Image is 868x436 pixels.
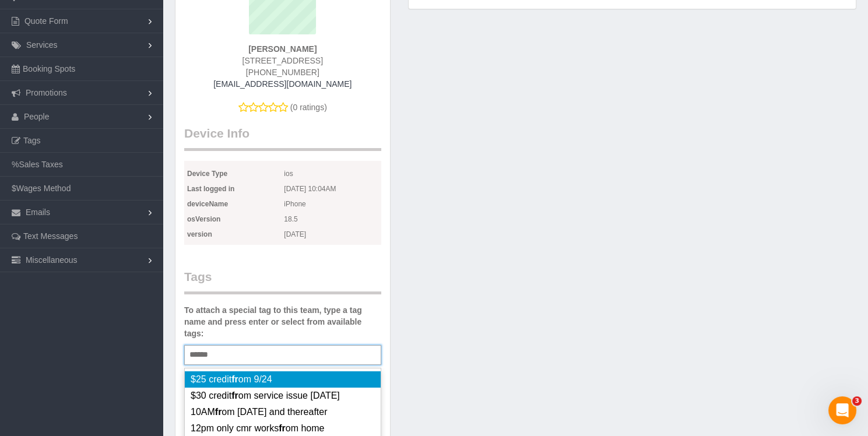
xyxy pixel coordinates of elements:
[24,112,50,121] span: People
[284,166,381,181] span: ios
[26,88,67,97] span: Promotions
[23,64,75,73] span: Booking Spots
[246,68,319,77] span: [PHONE_NUMBER]
[191,423,324,433] span: 12pm only cmr works om home
[828,396,856,424] iframe: Intercom live chat
[184,268,381,294] legend: Tags
[191,407,327,417] span: 10AM om [DATE] and thereafter
[231,391,238,400] em: fr
[284,181,381,196] span: [DATE] 10:04AM
[191,391,340,400] span: $30 credit om service issue [DATE]
[187,230,212,238] b: version
[248,44,317,54] strong: [PERSON_NAME]
[191,374,272,384] span: $25 credit om 9/24
[23,136,41,145] span: Tags
[284,196,381,212] span: iPhone
[187,185,234,193] b: Last logged in
[284,212,381,227] span: 18.5
[284,227,381,242] span: [DATE]
[24,16,68,26] span: Quote Form
[187,215,220,223] b: osVersion
[243,56,323,65] span: [STREET_ADDRESS]
[26,208,50,217] span: Emails
[187,200,228,208] b: deviceName
[852,396,862,406] span: 3
[19,160,62,169] span: Sales Taxes
[23,231,78,241] span: Text Messages
[213,79,352,89] a: [EMAIL_ADDRESS][DOMAIN_NAME]
[26,255,78,265] span: Miscellaneous
[16,184,71,193] span: Wages Method
[215,407,222,417] em: fr
[231,374,238,384] em: fr
[279,423,286,433] em: fr
[26,40,58,50] span: Services
[184,304,381,339] label: To attach a special tag to this team, type a tag name and press enter or select from available tags:
[187,170,227,178] b: Device Type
